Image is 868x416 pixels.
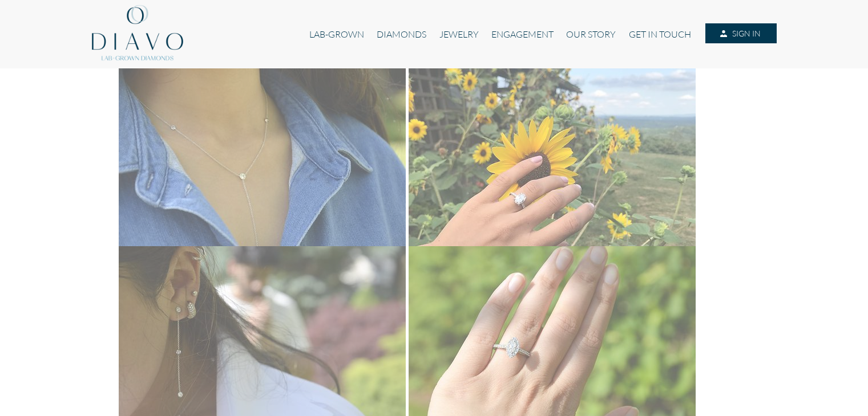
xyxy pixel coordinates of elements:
img: Diavo Lab-grown diamond necklace [119,68,406,246]
img: Diavo Lab-grown diamond ring [409,68,696,246]
a: DIAMONDS [370,23,433,45]
a: ENGAGEMENT [485,23,560,45]
a: JEWELRY [433,23,485,45]
a: SIGN IN [705,23,776,44]
a: GET IN TOUCH [623,23,697,45]
a: OUR STORY [560,23,622,45]
a: LAB-GROWN [303,23,370,45]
